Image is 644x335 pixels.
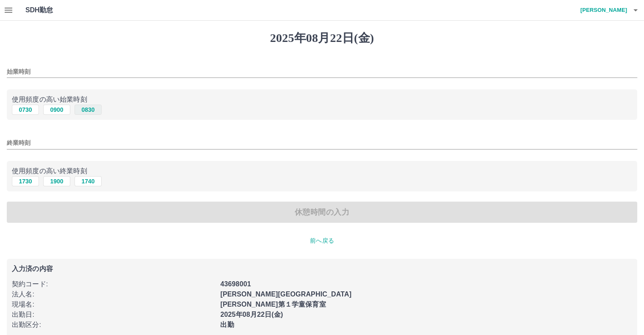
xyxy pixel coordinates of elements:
b: 2025年08月22日(金) [220,311,283,318]
p: 前へ戻る [7,236,637,245]
p: 使用頻度の高い始業時刻 [12,94,632,105]
p: 使用頻度の高い終業時刻 [12,166,632,176]
p: 契約コード : [12,279,215,289]
button: 0900 [43,105,70,115]
button: 0830 [75,105,102,115]
b: [PERSON_NAME][GEOGRAPHIC_DATA] [220,291,351,298]
p: 出勤日 : [12,310,215,320]
p: 入力済の内容 [12,266,632,272]
h1: 2025年08月22日(金) [7,31,637,45]
b: [PERSON_NAME]第１学童保育室 [220,301,326,308]
button: 1900 [43,176,70,186]
button: 1740 [75,176,102,186]
b: 出勤 [220,321,234,328]
button: 0730 [12,105,39,115]
p: 法人名 : [12,289,215,299]
b: 43698001 [220,280,251,288]
button: 1730 [12,176,39,186]
p: 現場名 : [12,299,215,310]
p: 出勤区分 : [12,320,215,330]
